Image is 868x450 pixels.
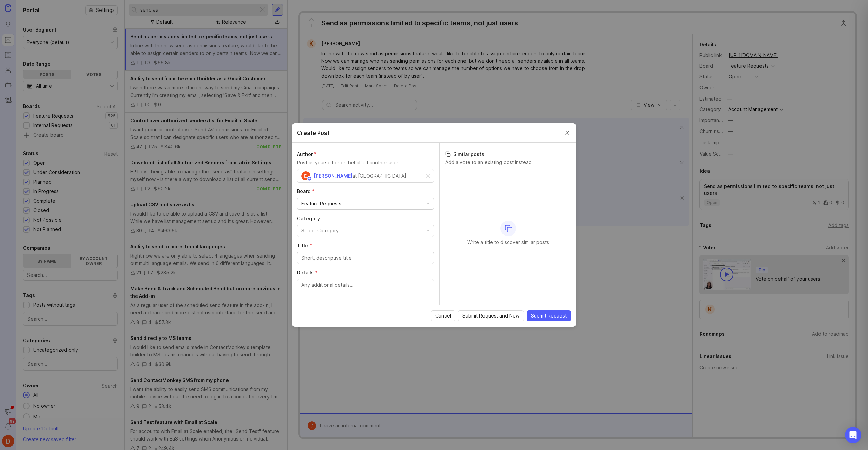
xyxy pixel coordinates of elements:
span: Details (required) [297,270,318,275]
button: Submit Request [527,310,571,321]
p: Add a vote to an existing post instead [445,159,571,166]
button: Submit Request and New [458,310,524,321]
span: Submit Request [531,312,567,319]
span: Board (required) [297,188,315,194]
button: Close create post modal [564,129,571,137]
span: Cancel [435,312,451,319]
div: Open Intercom Messenger [845,427,861,443]
p: Write a title to discover similar posts [467,239,549,246]
img: member badge [307,176,312,181]
span: Submit Request and New [462,312,519,319]
h2: Create Post [297,129,330,137]
span: Title (required) [297,243,312,248]
div: Select Category [301,227,339,234]
label: Category [297,215,434,222]
span: [PERSON_NAME] [314,173,352,179]
span: Author (required) [297,151,317,157]
h3: Similar posts [445,151,571,158]
button: Cancel [431,310,455,321]
img: Daniel G [301,171,310,180]
div: at [GEOGRAPHIC_DATA] [352,172,406,180]
p: Post as yourself or on behalf of another user [297,159,434,166]
input: Short, descriptive title [301,254,430,262]
div: Feature Requests [301,200,341,207]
